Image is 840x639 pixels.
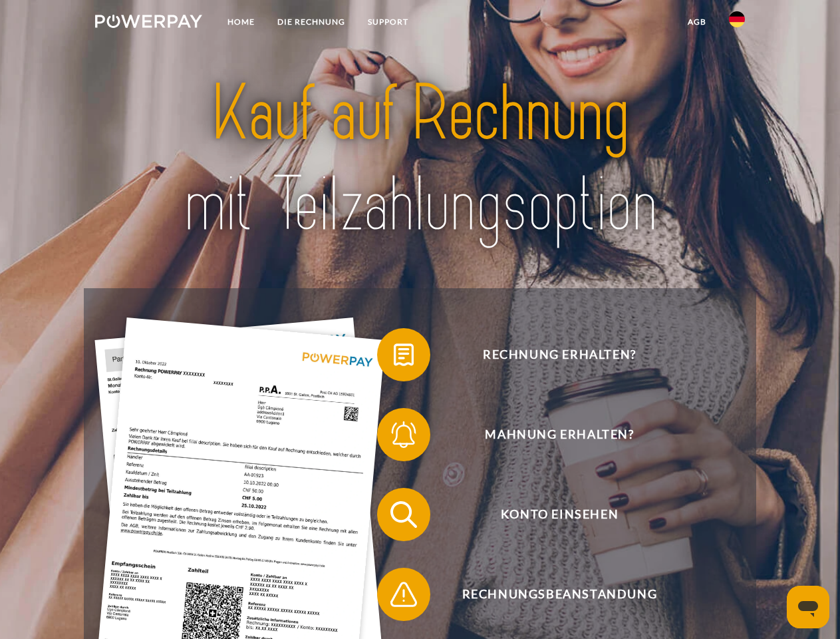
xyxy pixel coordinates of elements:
a: DIE RECHNUNG [266,10,356,34]
a: Home [216,10,266,34]
span: Rechnungsbeanstandung [396,568,722,621]
img: qb_warning.svg [387,578,420,611]
a: agb [676,10,718,34]
button: Rechnung erhalten? [377,328,723,381]
a: SUPPORT [356,10,420,34]
span: Konto einsehen [396,488,722,541]
img: qb_bill.svg [387,338,420,371]
img: qb_bell.svg [387,418,420,451]
span: Rechnung erhalten? [396,328,722,381]
iframe: Schaltfläche zum Öffnen des Messaging-Fensters [787,586,829,628]
img: qb_search.svg [387,498,420,531]
button: Mahnung erhalten? [377,408,723,461]
button: Rechnungsbeanstandung [377,568,723,621]
button: Konto einsehen [377,488,723,541]
img: de [729,11,745,27]
span: Mahnung erhalten? [396,408,722,461]
img: title-powerpay_de.svg [127,64,713,255]
img: logo-powerpay-white.svg [95,15,202,28]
